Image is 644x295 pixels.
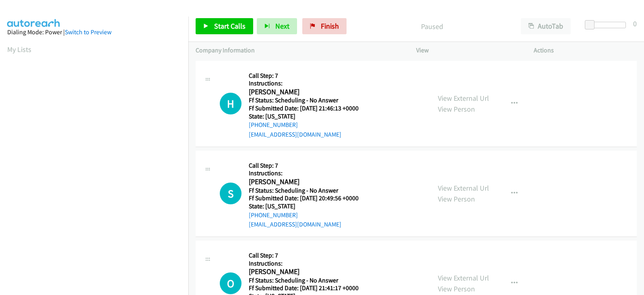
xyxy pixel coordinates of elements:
a: View External Url [438,93,489,103]
h2: [PERSON_NAME] [249,267,369,276]
a: View External Url [438,273,489,283]
span: Next [275,21,289,31]
a: View Person [438,104,475,114]
h5: Call Step: 7 [249,251,369,260]
div: The call is yet to be attempted [220,93,242,114]
div: The call is yet to be attempted [220,183,242,204]
div: Delay between calls (in seconds) [589,22,626,28]
a: Finish [302,18,347,34]
a: View Person [438,194,475,204]
a: View External Url [438,183,489,193]
p: View [416,46,519,55]
h5: Call Step: 7 [249,162,369,170]
h1: H [220,93,242,114]
h5: Ff Status: Scheduling - No Answer [249,276,369,285]
div: 0 [633,18,637,29]
button: Next [257,18,297,34]
h1: S [220,183,242,204]
p: Actions [534,46,637,55]
h5: Ff Submitted Date: [DATE] 21:46:13 +0000 [249,104,369,112]
h5: Instructions: [249,79,369,87]
a: Switch to Preview [65,28,111,36]
h5: State: [US_STATE] [249,202,369,210]
span: Start Calls [214,21,246,31]
a: View Person [438,284,475,293]
button: AutoTab [521,18,571,34]
h1: O [220,272,242,294]
h5: State: [US_STATE] [249,112,369,120]
h5: Instructions: [249,260,369,268]
h5: Ff Submitted Date: [DATE] 20:49:56 +0000 [249,194,369,202]
a: [EMAIL_ADDRESS][DOMAIN_NAME] [249,131,341,138]
p: Paused [357,21,506,32]
a: Start Calls [196,18,253,34]
a: My Lists [7,45,31,54]
h5: Call Step: 7 [249,72,369,80]
h5: Instructions: [249,169,369,177]
a: [EMAIL_ADDRESS][DOMAIN_NAME] [249,220,341,228]
h2: [PERSON_NAME] [249,87,369,97]
div: The call is yet to be attempted [220,272,242,294]
h5: Ff Status: Scheduling - No Answer [249,187,369,195]
div: Dialing Mode: Power | [7,27,181,37]
h2: [PERSON_NAME] [249,177,369,187]
p: Company Information [196,46,402,55]
h5: Ff Status: Scheduling - No Answer [249,96,369,104]
span: Finish [321,21,339,31]
a: [PHONE_NUMBER] [249,211,298,219]
a: [PHONE_NUMBER] [249,121,298,129]
h5: Ff Submitted Date: [DATE] 21:41:17 +0000 [249,284,369,292]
